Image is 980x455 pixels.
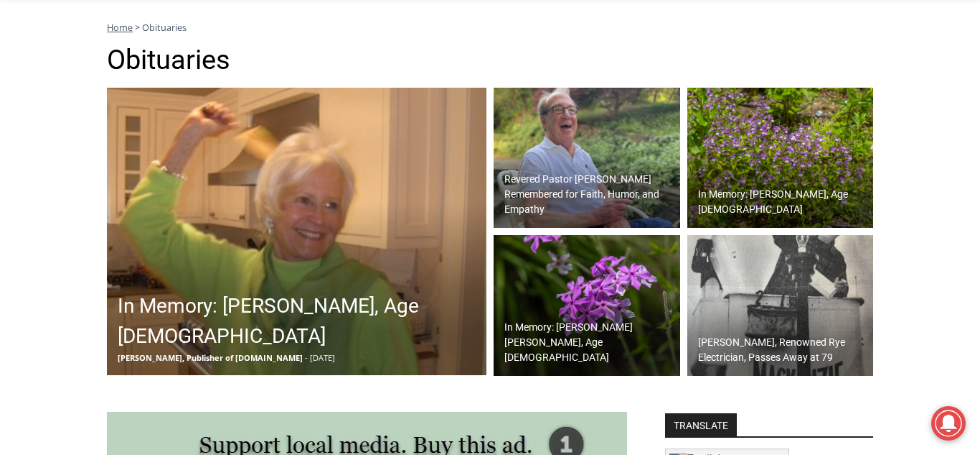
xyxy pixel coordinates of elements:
div: "The first chef I interviewed talked about coming to [GEOGRAPHIC_DATA] from [GEOGRAPHIC_DATA] in ... [362,1,678,139]
h2: In Memory: [PERSON_NAME], Age [DEMOGRAPHIC_DATA] [118,291,483,351]
span: Open Tues. - Sun. [PHONE_NUMBER] [4,148,141,203]
span: > [135,21,140,34]
a: Intern @ [DOMAIN_NAME] [345,139,695,179]
img: Obituary - Greg MacKenzie [687,235,874,376]
h2: Revered Pastor [PERSON_NAME] Remembered for Faith, Humor, and Empathy [504,172,677,217]
span: [DATE] [310,352,335,363]
h2: [PERSON_NAME], Renowned Rye Electrician, Passes Away at 79 [698,335,870,365]
span: Intern @ [DOMAIN_NAME] [375,143,665,175]
a: Home [107,21,133,34]
img: (PHOTO: Kim Eierman of EcoBeneficial designed and oversaw the installation of native plant beds f... [494,235,680,376]
span: [PERSON_NAME], Publisher of [DOMAIN_NAME] [118,352,303,363]
a: [PERSON_NAME], Renowned Rye Electrician, Passes Away at 79 [687,235,874,376]
img: Obituary - Barbara defrondeville [107,88,486,375]
h2: In Memory: [PERSON_NAME] [PERSON_NAME], Age [DEMOGRAPHIC_DATA] [504,320,677,365]
a: Revered Pastor [PERSON_NAME] Remembered for Faith, Humor, and Empathy [494,88,680,229]
span: Obituaries [142,21,187,34]
a: In Memory: [PERSON_NAME], Age [DEMOGRAPHIC_DATA] [687,88,874,229]
div: Located at [STREET_ADDRESS][PERSON_NAME] [147,90,204,172]
h1: Obituaries [107,44,873,77]
a: Open Tues. - Sun. [PHONE_NUMBER] [1,144,144,179]
strong: TRANSLATE [665,413,737,436]
nav: Breadcrumbs [107,20,873,35]
img: Obituary - Donald Poole - 2 [494,88,680,229]
a: In Memory: [PERSON_NAME] [PERSON_NAME], Age [DEMOGRAPHIC_DATA] [494,235,680,376]
img: (PHOTO: Kim Eierman of EcoBeneficial designed and oversaw the installation of native plant beds f... [687,88,874,229]
a: In Memory: [PERSON_NAME], Age [DEMOGRAPHIC_DATA] [PERSON_NAME], Publisher of [DOMAIN_NAME] - [DATE] [107,88,486,375]
span: - [305,352,308,363]
h2: In Memory: [PERSON_NAME], Age [DEMOGRAPHIC_DATA] [698,187,870,217]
